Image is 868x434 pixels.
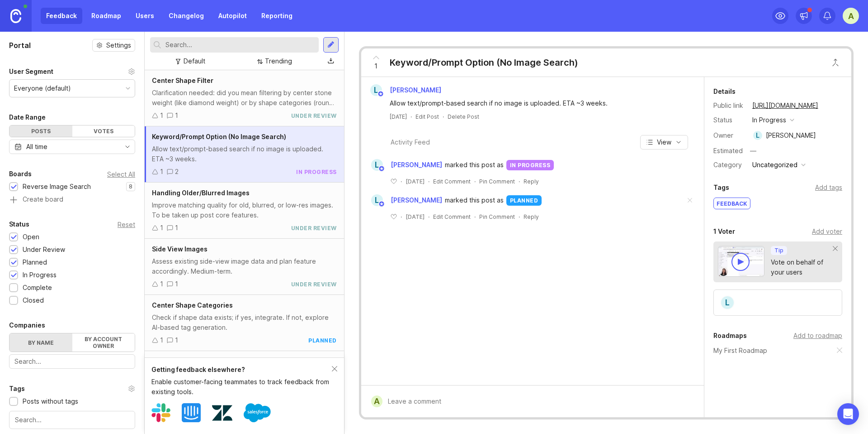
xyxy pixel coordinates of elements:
div: Posts without tags [23,396,78,406]
div: 1 [175,223,178,233]
a: Reporting [256,8,298,24]
div: 1 [160,167,163,177]
div: planned [308,337,337,344]
div: Edit Comment [433,178,471,185]
div: · [474,178,476,185]
div: in progress [506,160,554,170]
span: Keyword/Prompt Option (No Image Search) [152,133,286,140]
div: Status [9,219,29,230]
div: L [370,84,382,96]
div: — [747,145,759,157]
a: Handling Older/Blurred ImagesImprove matching quality for old, blurred, or low-res images. To be ... [145,183,344,239]
div: All time [26,142,47,152]
div: Companies [9,320,45,331]
span: Settings [106,41,131,50]
div: under review [291,280,337,288]
svg: toggle icon [120,143,135,150]
span: marked this post as [445,160,504,170]
div: Owner [713,130,745,140]
span: [DATE] [406,178,425,185]
div: in progress [296,168,337,176]
div: Assess existing side-view image data and plan feature accordingly. Medium-term. [152,256,337,276]
div: · [428,178,429,185]
img: member badge [377,91,384,97]
img: Zendesk logo [212,403,232,423]
div: Add tags [815,183,842,193]
div: Planned [23,257,47,267]
a: Keyword/Prompt Option (No Image Search)Allow text/prompt-based search if no image is uploaded. ET... [145,126,344,183]
img: Salesforce logo [244,399,271,426]
div: Vote on behalf of your users [771,257,833,277]
div: Default [184,56,205,66]
div: L [753,131,762,140]
a: L[PERSON_NAME] [365,84,448,96]
a: Roadmap [86,8,127,24]
a: L[PERSON_NAME] [366,194,445,206]
div: Edit Post [415,113,439,121]
div: Enable customer-facing teammates to track feedback from existing tools. [151,377,332,397]
div: In Progress [23,270,57,280]
div: · [519,178,520,185]
a: My First Roadmap [713,346,767,356]
a: Grouping Ring SizesConsolidate ring size variations under one master style. Needs Dhinal’s mappin... [145,351,344,407]
div: Edit Comment [433,213,471,221]
div: Allow text/prompt-based search if no image is uploaded. ETA ~3 weeks. [152,144,337,164]
a: [DATE] [390,113,407,121]
span: [PERSON_NAME] [390,86,441,94]
div: Allow text/prompt-based search if no image is uploaded. ETA ~3 weeks. [390,98,686,108]
div: · [474,213,476,221]
div: Posts [9,125,72,137]
a: Settings [92,39,135,52]
p: Tip [774,247,783,254]
div: · [401,178,402,185]
img: member badge [378,165,385,172]
div: 1 Voter [713,226,735,237]
div: Trending [265,56,292,66]
span: Handling Older/Blurred Images [152,189,250,197]
div: 1 [160,279,163,289]
div: Everyone (default) [14,83,71,93]
div: Check if shape data exists; if yes, integrate. If not, explore AI-based tag generation. [152,313,337,333]
a: Users [130,8,160,24]
div: Add voter [812,227,842,236]
div: · [410,113,412,121]
div: Keyword/Prompt Option (No Image Search) [390,56,578,69]
span: Side View Images [152,245,208,253]
div: Category [713,160,745,170]
span: 1 [374,61,377,71]
button: View [640,135,688,149]
div: 2 [175,167,179,177]
div: Reply [524,178,539,185]
div: Details [713,86,736,97]
span: Center Shape Filter [152,77,213,84]
div: Pin Comment [479,213,515,221]
label: By name [9,333,72,352]
div: Complete [23,283,52,293]
div: Reply [524,213,539,221]
div: 1 [175,279,178,289]
a: Center Shape FilterClarification needed: did you mean filtering by center stone weight (like diam... [145,70,344,126]
div: Status [713,115,745,125]
div: Closed [23,295,44,305]
img: Intercom logo [182,403,201,422]
div: feedback [714,198,750,209]
input: Search... [14,357,130,366]
div: Select All [107,172,135,177]
a: [URL][DOMAIN_NAME] [750,100,821,111]
a: Autopilot [213,8,252,24]
div: Getting feedback elsewhere? [151,365,332,375]
div: Tags [9,383,25,394]
a: L[PERSON_NAME] [366,159,445,171]
div: Open [23,232,39,242]
a: Changelog [163,8,209,24]
div: under review [291,112,337,120]
div: L [371,159,383,171]
span: View [657,138,671,147]
div: Delete Post [448,113,479,121]
p: 8 [129,183,132,190]
div: · [428,213,429,221]
a: Side View ImagesAssess existing side-view image data and plan feature accordingly. Medium-term.11... [145,239,344,295]
div: A [371,395,382,407]
a: Create board [9,196,135,204]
